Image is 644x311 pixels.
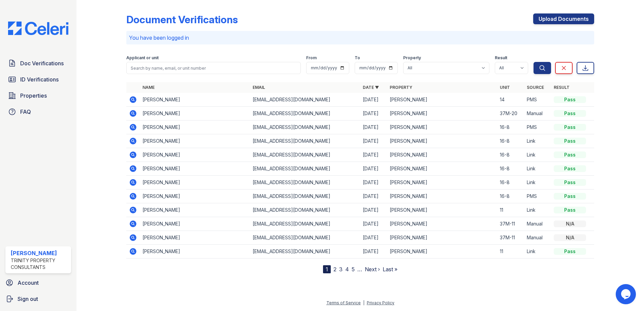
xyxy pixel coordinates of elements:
td: PMS [524,93,551,107]
a: Unit [500,85,510,90]
span: Properties [20,92,47,100]
td: [EMAIL_ADDRESS][DOMAIN_NAME] [250,189,360,203]
td: 37M-11 [497,217,524,231]
a: Privacy Policy [367,300,394,305]
td: [EMAIL_ADDRESS][DOMAIN_NAME] [250,245,360,258]
span: Account [18,279,39,287]
div: Pass [554,193,586,200]
a: Property [390,85,412,90]
td: [PERSON_NAME] [387,231,497,245]
label: From [306,55,317,61]
a: Date ▼ [363,85,379,90]
td: [EMAIL_ADDRESS][DOMAIN_NAME] [250,176,360,189]
span: FAQ [20,108,31,116]
iframe: chat widget [616,284,637,304]
td: [PERSON_NAME] [387,162,497,176]
td: [DATE] [360,189,387,203]
td: 16-8 [497,134,524,148]
td: [EMAIL_ADDRESS][DOMAIN_NAME] [250,134,360,148]
div: N/A [554,220,586,227]
td: [DATE] [360,217,387,231]
td: [EMAIL_ADDRESS][DOMAIN_NAME] [250,231,360,245]
td: PMS [524,189,551,203]
a: Terms of Service [326,300,361,305]
div: Pass [554,207,586,213]
div: Pass [554,151,586,158]
td: [PERSON_NAME] [387,93,497,107]
a: Source [527,85,544,90]
span: ID Verifications [20,75,59,83]
td: [PERSON_NAME] [140,162,250,176]
div: Document Verifications [126,13,238,26]
a: FAQ [5,105,71,118]
td: Manual [524,231,551,245]
td: [PERSON_NAME] [140,245,250,258]
td: [EMAIL_ADDRESS][DOMAIN_NAME] [250,148,360,162]
div: Pass [554,124,586,131]
td: [PERSON_NAME] [387,107,497,120]
img: CE_Logo_Blue-a8612792a0a2168367f1c8372b55b34899dd931a85d93a1a3d3e32e68fde9ad4.png [3,22,74,35]
td: [PERSON_NAME] [387,120,497,134]
td: Link [524,134,551,148]
td: 16-8 [497,120,524,134]
td: [PERSON_NAME] [387,134,497,148]
td: [PERSON_NAME] [387,245,497,258]
div: Trinity Property Consultants [11,257,68,271]
a: 5 [352,266,355,273]
a: ID Verifications [5,73,71,86]
div: Pass [554,248,586,255]
td: [DATE] [360,162,387,176]
a: 2 [333,266,336,273]
td: [PERSON_NAME] [387,203,497,217]
input: Search by name, email, or unit number [126,62,301,74]
td: [DATE] [360,120,387,134]
td: [EMAIL_ADDRESS][DOMAIN_NAME] [250,203,360,217]
td: Manual [524,107,551,120]
td: Manual [524,217,551,231]
td: [DATE] [360,203,387,217]
td: [PERSON_NAME] [387,148,497,162]
td: 37M-11 [497,231,524,245]
td: [EMAIL_ADDRESS][DOMAIN_NAME] [250,93,360,107]
td: PMS [524,120,551,134]
span: Doc Verifications [20,59,64,67]
div: Pass [554,179,586,186]
td: [PERSON_NAME] [140,217,250,231]
td: [DATE] [360,231,387,245]
td: 11 [497,245,524,258]
label: Result [495,55,507,61]
div: Pass [554,165,586,172]
label: Property [403,55,421,61]
a: 4 [345,266,349,273]
td: [DATE] [360,176,387,189]
td: Link [524,245,551,258]
a: Sign out [3,292,74,306]
td: 14 [497,93,524,107]
td: [DATE] [360,148,387,162]
td: [EMAIL_ADDRESS][DOMAIN_NAME] [250,107,360,120]
label: Applicant or unit [126,55,159,61]
a: Next › [365,266,380,273]
p: You have been logged in [129,34,591,42]
td: [EMAIL_ADDRESS][DOMAIN_NAME] [250,217,360,231]
a: 3 [339,266,343,273]
a: Doc Verifications [5,57,71,70]
td: 16-8 [497,148,524,162]
a: Last » [383,266,397,273]
td: 16-8 [497,189,524,203]
td: [PERSON_NAME] [140,148,250,162]
div: 1 [323,265,331,273]
td: [PERSON_NAME] [140,93,250,107]
td: [PERSON_NAME] [140,120,250,134]
td: Link [524,203,551,217]
div: Pass [554,96,586,103]
a: Account [3,276,74,289]
td: [PERSON_NAME] [140,134,250,148]
td: 16-8 [497,162,524,176]
td: [DATE] [360,107,387,120]
td: [DATE] [360,134,387,148]
td: [PERSON_NAME] [140,189,250,203]
a: Result [554,85,570,90]
td: Link [524,176,551,189]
